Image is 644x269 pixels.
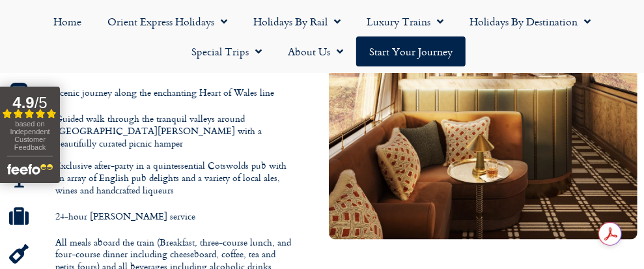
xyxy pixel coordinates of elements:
nav: Menu [7,7,637,66]
a: Start your Journey [356,36,466,66]
a: Luxury Trains [354,7,456,36]
span: 24-hour [PERSON_NAME] service [53,210,196,223]
a: Home [40,7,94,36]
span: Guided walk through the tranquil valleys around [GEOGRAPHIC_DATA][PERSON_NAME] with a beautifully... [53,113,293,149]
a: Holidays by Rail [240,7,354,36]
a: Special Trips [178,36,275,66]
a: Orient Express Holidays [94,7,240,36]
a: About Us [275,36,356,66]
span: Scenic journey along the enchanting Heart of Wales line [53,87,275,99]
span: Exclusive after-party in a quintessential Cotswolds pub with an array of English pub delights and... [53,160,293,196]
a: Holidays by Destination [456,7,604,36]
